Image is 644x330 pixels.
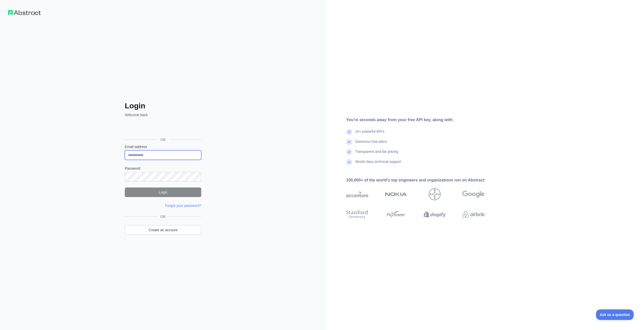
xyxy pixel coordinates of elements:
iframe: Toggle Customer Support [596,309,634,320]
img: airbnb [462,209,485,220]
div: 100,000+ of the world's top engineers and organizations run on Abstract: [346,177,501,183]
button: Login [125,187,201,197]
div: World-class technical support [355,159,401,169]
img: stanford university [346,209,368,220]
img: payoneer [385,209,407,220]
div: You're seconds away from your free API key, along with: [346,117,501,123]
img: check mark [346,139,352,145]
h2: Login [125,101,201,110]
iframe: Sign in with Google Button [122,123,203,134]
img: check mark [346,149,352,155]
span: OR [158,214,168,219]
div: Transparent and fair pricing [355,149,398,159]
label: Password [125,166,201,171]
a: Forgot your password? [165,204,201,208]
label: Email address [125,144,201,149]
img: check mark [346,129,352,135]
img: check mark [346,159,352,165]
p: Welcome back [125,112,201,117]
img: Workflow [8,10,41,15]
img: shopify [424,209,446,220]
div: Generous free plans [355,139,387,149]
span: OR [156,137,170,142]
img: google [462,188,485,200]
div: 15+ powerful API's [355,129,384,139]
img: nokia [385,188,407,200]
img: accenture [346,188,368,200]
a: Create an account [125,225,201,235]
img: bayer [429,188,441,200]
